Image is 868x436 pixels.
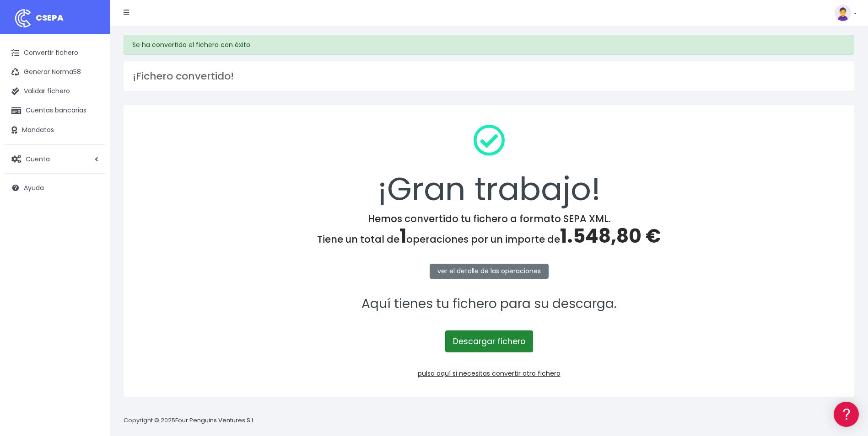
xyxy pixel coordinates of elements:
[9,196,174,210] a: General
[133,70,845,82] h3: ¡Fichero convertido!
[9,116,174,130] a: Formatos
[445,330,533,352] a: Descargar fichero
[24,183,44,192] span: Ayuda
[135,294,842,314] p: Aquí tienes tu fichero para su descarga.
[5,82,105,101] a: Validar fichero
[135,117,842,213] div: ¡Gran trabajo!
[399,223,406,250] span: 1
[5,149,105,169] a: Cuenta
[5,63,105,82] a: Generar Norma58
[124,35,854,55] div: Se ha convertido el fichero con éxito
[9,101,174,110] div: Convertir ficheros
[560,223,661,250] span: 1.548,80 €
[418,369,561,378] a: pulsa aquí si necesitas convertir otro fichero
[9,234,174,248] a: API
[26,154,50,163] span: Cuenta
[835,5,851,21] img: profile
[5,121,105,140] a: Mandatos
[126,263,176,272] a: POWERED BY ENCHANT
[5,43,105,63] a: Convertir fichero
[11,7,34,30] img: logo
[5,178,105,197] a: Ayuda
[9,181,174,190] div: Facturación
[9,219,174,228] div: Programadores
[36,12,64,23] span: CSEPA
[9,130,174,144] a: Problemas habituales
[9,144,174,158] a: Videotutoriales
[175,416,255,425] a: Four Penguins Ventures S.L.
[135,213,842,248] h4: Hemos convertido tu fichero a formato SEPA XML. Tiene un total de operaciones por un importe de
[9,245,174,261] button: Contáctanos
[9,78,174,92] a: Información general
[124,416,257,425] p: Copyright © 2025 .
[9,64,174,72] div: Información general
[5,101,105,120] a: Cuentas bancarias
[430,264,549,279] a: ver el detalle de las operaciones
[9,158,174,172] a: Perfiles de empresas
